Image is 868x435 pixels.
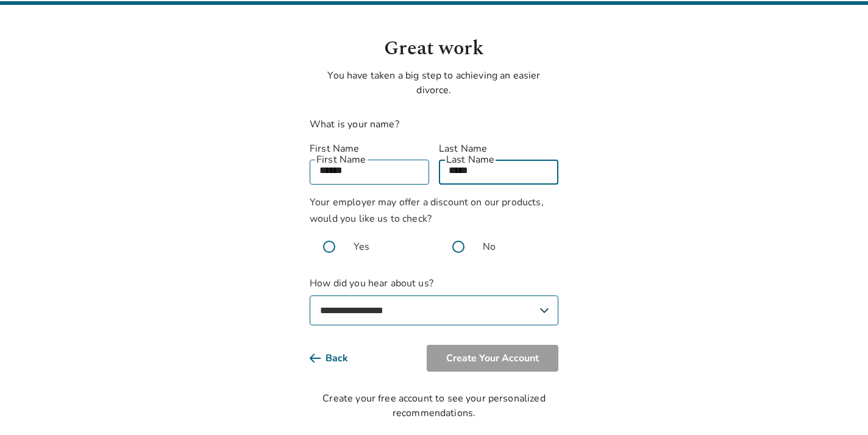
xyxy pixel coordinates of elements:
[310,345,368,372] button: Back
[310,68,558,97] p: You have taken a big step to achieving an easier divorce.
[807,377,868,435] iframe: Chat Widget
[310,196,544,225] span: Your employer may offer a discount on our products, would you like us to check?
[310,141,429,156] label: First Name
[427,345,558,372] button: Create Your Account
[310,34,558,63] h1: Great work
[354,239,369,254] span: Yes
[310,295,558,325] select: How did you hear about us?
[310,391,558,420] div: Create your free account to see your personalized recommendations.
[439,141,558,156] label: Last Name
[310,118,399,131] label: What is your name?
[310,276,558,325] label: How did you hear about us?
[483,239,496,254] span: No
